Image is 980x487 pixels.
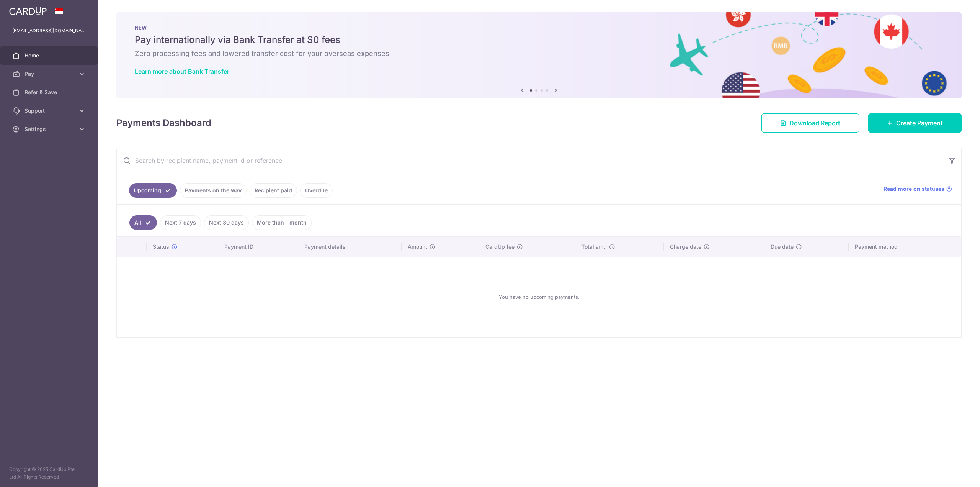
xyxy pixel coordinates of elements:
a: All [129,215,157,230]
a: More than 1 month [252,215,312,230]
h5: Pay internationally via Bank Transfer at $0 fees [135,34,943,46]
span: Settings [24,125,75,133]
p: NEW [135,25,943,31]
th: Payment details [298,237,402,257]
a: Learn more about Bank Transfer [135,67,229,75]
h6: Zero processing fees and lowered transfer cost for your overseas expenses [135,49,943,58]
th: Payment ID [218,237,298,257]
input: Search by recipient name, payment id or reference [117,148,943,173]
a: Download Report [761,113,859,133]
a: Read more on statuses [884,185,952,193]
a: Create Payment [868,113,962,133]
span: CardUp fee [485,243,514,251]
img: Bank transfer banner [116,12,962,98]
span: Charge date [670,243,701,251]
img: CardUp [9,6,47,15]
a: Upcoming [129,183,177,198]
span: Create Payment [896,118,943,128]
span: Download Report [789,118,840,128]
a: Overdue [300,183,333,198]
a: Next 30 days [204,215,249,230]
span: Support [24,107,75,115]
p: [EMAIL_ADDRESS][DOMAIN_NAME] [12,27,86,34]
span: Status [153,243,169,251]
h4: Payments Dashboard [116,116,211,130]
span: Amount [408,243,427,251]
a: Next 7 days [160,215,201,230]
span: Due date [771,243,794,251]
span: Refer & Save [24,89,75,96]
span: Pay [24,70,75,78]
span: Read more on statuses [884,185,944,193]
span: Home [24,52,75,59]
span: Total amt. [581,243,607,251]
a: Recipient paid [250,183,297,198]
th: Payment method [849,237,961,257]
a: Payments on the way [180,183,247,198]
div: You have no upcoming payments. [126,263,952,331]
